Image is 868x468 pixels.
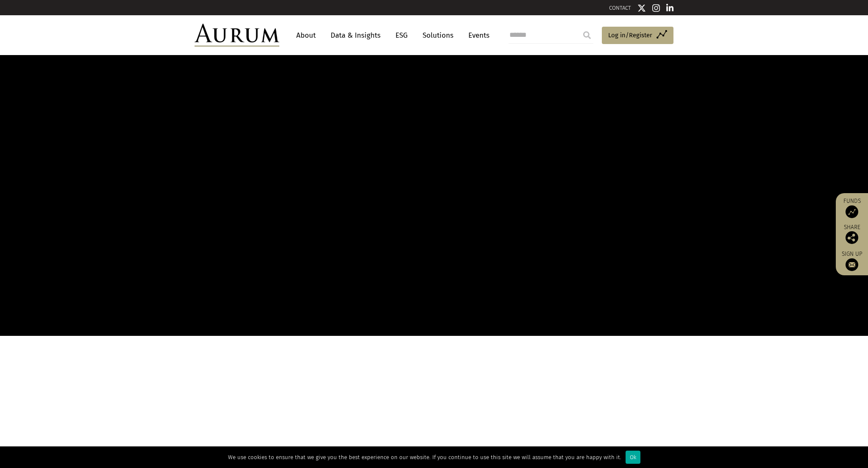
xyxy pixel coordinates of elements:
[637,4,646,12] img: Twitter icon
[609,5,631,11] a: CONTACT
[652,4,660,12] img: Instagram icon
[195,24,279,47] img: Aurum
[846,205,858,218] img: Access Funds
[846,231,858,244] img: Share this post
[579,27,595,44] input: Submit
[666,4,674,12] img: Linkedin icon
[840,224,864,244] div: Share
[626,451,640,464] div: Ok
[391,28,412,43] a: ESG
[608,30,652,40] span: Log in/Register
[326,28,385,43] a: Data & Insights
[840,197,864,218] a: Funds
[464,28,490,43] a: Events
[292,28,320,43] a: About
[846,258,858,271] img: Sign up to our newsletter
[602,27,673,44] a: Log in/Register
[418,28,458,43] a: Solutions
[840,250,864,271] a: Sign up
